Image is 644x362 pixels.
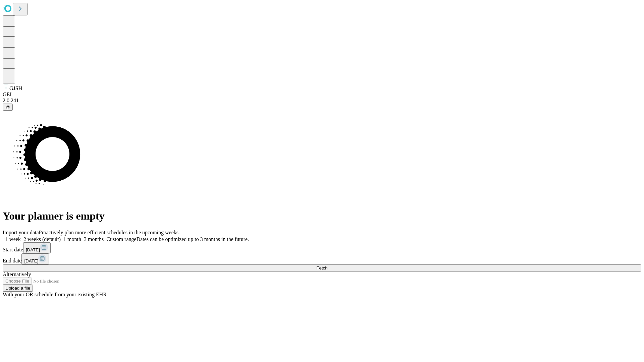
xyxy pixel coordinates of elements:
div: End date [3,253,641,264]
div: GEI [3,92,641,98]
div: Start date [3,242,641,253]
span: 2 weeks (default) [23,236,61,242]
button: [DATE] [23,242,51,253]
span: @ [5,105,10,110]
button: Fetch [3,264,641,271]
button: @ [3,104,13,111]
button: Upload a file [3,285,33,292]
span: [DATE] [26,247,40,252]
span: [DATE] [24,258,38,263]
span: Dates can be optimized up to 3 months in the future. [137,236,249,242]
button: [DATE] [21,253,49,264]
span: Fetch [316,265,327,270]
span: Custom range [106,236,136,242]
span: Alternatively [3,271,31,277]
span: Import your data [3,230,39,235]
span: GJSH [9,85,22,91]
div: 2.0.241 [3,98,641,104]
span: Proactively plan more efficient schedules in the upcoming weeks. [39,230,180,235]
span: 1 week [5,236,21,242]
span: With your OR schedule from your existing EHR [3,292,107,297]
h1: Your planner is empty [3,210,641,222]
span: 1 month [63,236,81,242]
span: 3 months [84,236,104,242]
